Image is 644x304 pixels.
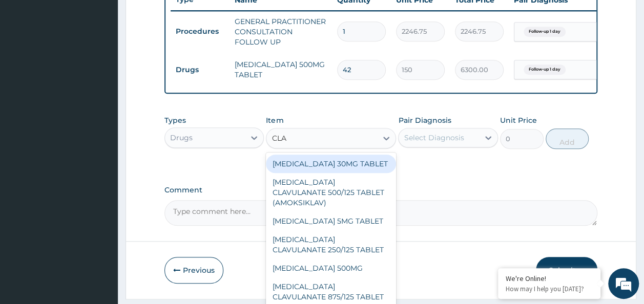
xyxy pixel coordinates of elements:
label: Item [266,115,283,125]
div: [MEDICAL_DATA] 30MG TABLET [266,155,396,173]
td: Procedures [171,22,230,41]
textarea: Type your message and hit 'Enter' [5,199,195,234]
img: d_794563401_company_1708531726252_794563401 [19,51,41,77]
div: [MEDICAL_DATA] 500MG [266,259,396,277]
td: Drugs [171,60,230,79]
td: GENERAL PRACTITIONER CONSULTATION FOLLOW UP [230,11,332,52]
span: Follow-up 1 day [524,27,566,37]
button: Previous [164,257,223,284]
div: We're Online! [506,274,593,283]
div: [MEDICAL_DATA] CLAVULANATE 250/125 TABLET [266,230,396,259]
button: Submit [536,257,597,284]
p: How may I help you today? [506,285,593,293]
div: Select Diagnosis [404,133,464,143]
label: Unit Price [500,115,537,125]
span: We're online! [59,89,141,192]
div: Chat with us now [53,57,172,71]
td: [MEDICAL_DATA] 500MG TABLET [230,54,332,85]
label: Types [164,116,186,125]
div: Minimize live chat window [168,5,193,30]
label: Pair Diagnosis [398,115,451,125]
div: Drugs [170,133,193,143]
button: Add [546,128,589,149]
div: [MEDICAL_DATA] CLAVULANATE 500/125 TABLET (AMOKSIKLAV) [266,173,396,212]
div: [MEDICAL_DATA] 5MG TABLET [266,212,396,230]
span: Follow-up 1 day [524,64,566,75]
label: Comment [164,186,598,194]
